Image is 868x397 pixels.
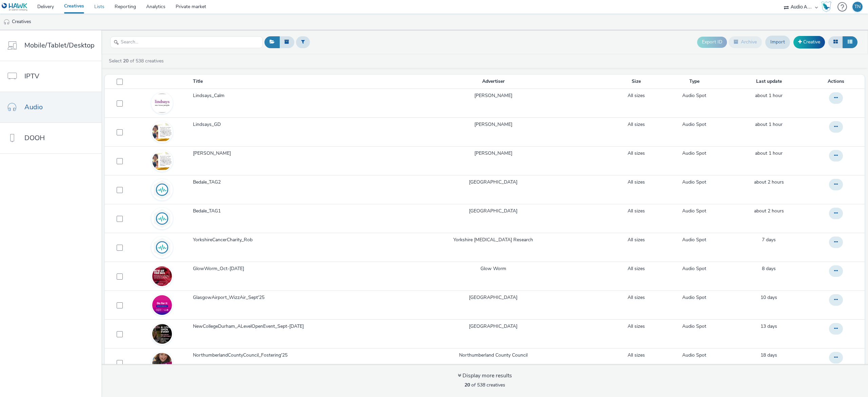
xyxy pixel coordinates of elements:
a: Hawk Academy [821,1,834,12]
a: [GEOGRAPHIC_DATA] [469,294,517,301]
th: Last update [728,75,810,89]
a: Select of 538 creatives [108,58,166,64]
a: Audio Spot [682,294,706,301]
span: about 1 hour [755,150,783,156]
a: GlowWorm_Oct-[DATE] [193,265,374,276]
a: All sizes [628,294,645,301]
a: NorthumberlandCountyCouncil_Fostering'25 [193,352,374,362]
a: Lindsays_Calm [193,92,374,102]
a: YorkshireCancerCharity_Rob [193,237,374,247]
span: NorthumberlandCountyCouncil_Fostering'25 [193,352,290,359]
a: Lindsays_GD [193,121,374,131]
a: All sizes [628,265,645,272]
img: Hawk Academy [821,1,831,12]
button: Archive [729,36,762,48]
span: Bedale_TAG1 [193,208,223,214]
a: 9 October 2025, 17:37 [754,179,784,186]
input: Search... [110,36,263,48]
a: Audio Spot [682,352,706,359]
a: Audio Spot [682,150,706,157]
a: Audio Spot [682,237,706,243]
img: audio.svg [152,209,172,228]
th: Size [612,75,661,89]
th: Title [192,75,375,89]
strong: 20 [465,382,470,388]
a: Creative [793,36,825,48]
img: 1c13c793-cf80-4cf8-afe9-fbd5fd0b20c3.jpg [152,266,172,286]
span: about 2 hours [754,208,784,214]
a: All sizes [628,92,645,99]
a: Northumberland County Council [459,352,528,359]
a: 9 October 2025, 17:36 [754,208,784,214]
span: DOOH [24,133,45,143]
div: 9 October 2025, 18:24 [755,121,783,128]
span: YorkshireCancerCharity_Rob [193,237,255,243]
img: undefined Logo [2,3,28,11]
a: All sizes [628,150,645,157]
span: Audio [24,102,43,112]
span: [PERSON_NAME] [193,150,234,157]
span: of 538 creatives [465,382,505,388]
a: Audio Spot [682,92,706,99]
span: 8 days [762,265,776,272]
a: All sizes [628,237,645,243]
img: ac35b6bd-ffb6-474b-830d-e455b310c3e4.gif [152,122,172,142]
a: Audio Spot [682,121,706,128]
a: 9 October 2025, 18:24 [755,150,783,157]
div: TN [854,2,861,12]
div: 9 October 2025, 18:24 [755,92,783,99]
span: GlowWorm_Oct-[DATE] [193,265,247,272]
strong: 20 [123,58,129,64]
img: 9b917e45-b2d1-48f3-b6f4-d45289474896.gif [152,93,172,113]
th: Advertiser [375,75,612,89]
a: Bedale_TAG1 [193,208,374,218]
a: [PERSON_NAME] [474,92,512,99]
img: 5a667bbb-3058-41f5-862c-8b43b5e978c4.png [152,353,172,373]
a: Yorkshire [MEDICAL_DATA] Research [453,237,533,243]
span: 10 days [761,294,777,301]
img: audio [3,19,10,25]
a: Audio Spot [682,323,706,330]
th: Actions [810,75,865,89]
a: All sizes [628,323,645,330]
a: Glow Worm [480,265,506,272]
span: 13 days [761,323,777,329]
a: [GEOGRAPHIC_DATA] [469,208,517,214]
button: Export ID [697,37,727,48]
a: [GEOGRAPHIC_DATA] [469,323,517,330]
th: Type [661,75,728,89]
a: 1 October 2025, 15:52 [762,265,776,272]
a: 21 September 2025, 23:58 [761,352,777,359]
img: 7eed8302-49f4-4135-af71-ddd8ffe97d82.gif [152,151,172,171]
span: Lindsays_Calm [193,92,227,99]
span: about 1 hour [755,121,783,128]
a: [PERSON_NAME] [474,121,512,128]
span: IPTV [24,71,39,81]
a: All sizes [628,179,645,186]
span: Lindsays_GD [193,121,223,128]
img: d572484d-eef7-449c-a08c-7eda7cf3b47d.gif [152,295,172,315]
a: Audio Spot [682,265,706,272]
span: Mobile/Tablet/Desktop [24,40,95,50]
a: [PERSON_NAME] [193,150,374,160]
span: GlasgowAirport_WizzAir_Sept'25 [193,294,267,301]
div: 26 September 2025, 18:07 [761,323,777,330]
button: Table [843,36,857,48]
button: Grid [828,36,843,48]
a: 29 September 2025, 13:38 [761,294,777,301]
a: 2 October 2025, 17:55 [762,237,776,243]
a: All sizes [628,352,645,359]
a: Audio Spot [682,179,706,186]
img: audio.svg [152,238,172,257]
a: [GEOGRAPHIC_DATA] [469,179,517,186]
span: Bedale_TAG2 [193,179,223,186]
img: d64c36c2-803d-4028-9056-8cec85deda11.jpg [152,324,172,344]
a: All sizes [628,121,645,128]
